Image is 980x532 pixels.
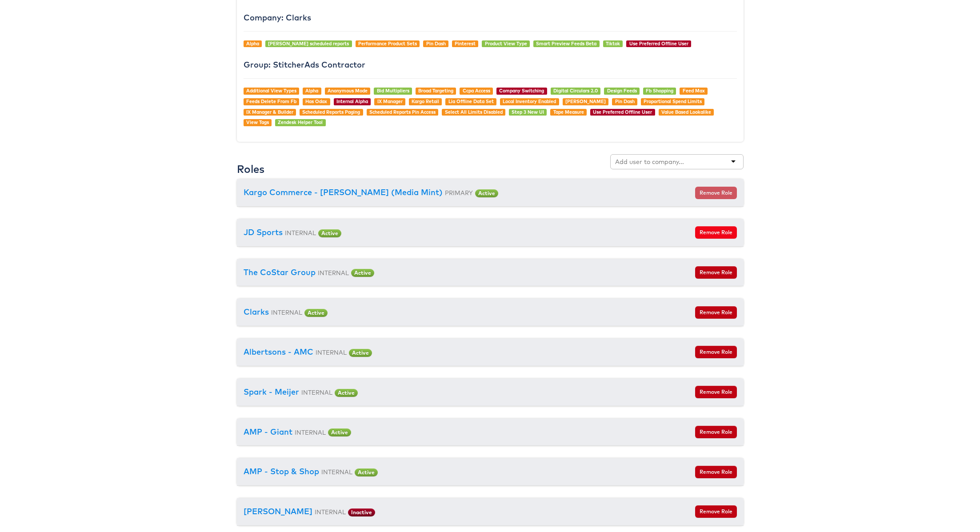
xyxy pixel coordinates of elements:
small: INTERNAL [295,428,326,436]
a: Pin Dash [426,40,446,47]
a: Local Inventory Enabled [503,98,556,104]
a: Use Preferred Offline User [629,40,688,47]
small: INTERNAL [318,269,349,276]
span: Active [328,428,351,436]
a: Clarks [244,307,269,317]
a: Broad Targeting [418,88,453,94]
button: Remove Role [695,226,737,239]
button: Remove Role [695,426,737,438]
a: Kargo Retail [412,98,439,104]
a: Product View Type [485,40,527,47]
a: Company Switching [499,88,544,94]
a: AMP - Giant [244,427,292,437]
button: Remove Role [695,346,737,358]
a: Feed Max [683,88,705,94]
span: Inactive [348,508,375,516]
small: INTERNAL [315,508,346,516]
a: Tiktok [606,40,620,47]
small: INTERNAL [321,468,352,476]
a: Alpha [305,88,318,94]
button: Remove Role [695,266,737,279]
small: INTERNAL [285,229,316,236]
a: Ccpa Access [463,88,490,94]
a: Design Feeds [607,88,637,94]
a: Proportional Spend Limits [644,98,702,104]
a: Use Preferred Offline User [593,109,652,115]
a: Alpha [246,40,259,47]
a: [PERSON_NAME] scheduled reports [268,40,349,47]
a: Anonymous Mode [328,88,368,94]
a: Step 3 New UI [512,109,544,115]
span: Active [349,349,372,357]
h4: Company: Clarks [244,13,737,22]
a: IX Manager [377,98,403,104]
a: Kargo Commerce - [PERSON_NAME] (Media Mint) [244,187,443,197]
a: Performance Product Sets [358,40,417,47]
a: Select All Limits Disabled [445,109,503,115]
button: Remove Role [695,466,737,478]
a: Zendesk Helper Tool [278,119,323,125]
a: Bid Multipliers [377,88,409,94]
a: Value Based Lookalike [661,109,711,115]
a: Pin Dash [615,98,635,104]
span: Active [351,269,374,277]
input: Add user to company... [615,157,685,166]
button: Remove Role [695,187,737,199]
span: Active [318,229,341,237]
small: INTERNAL [316,348,347,356]
a: Scheduled Reports Paging [302,109,360,115]
button: Remove Role [695,306,737,319]
small: INTERNAL [271,308,302,316]
a: AMP - Stop & Shop [244,466,319,476]
a: Pinterest [455,40,476,47]
button: Remove Role [695,505,737,518]
a: [PERSON_NAME] [565,98,606,104]
a: IX Manager & Builder [246,109,293,115]
a: Fb Shopping [646,88,673,94]
a: JD Sports [244,227,283,237]
a: Internal Alpha [336,98,368,104]
a: Spark - Meijer [244,387,299,397]
button: Remove Role [695,386,737,398]
span: Active [355,468,378,476]
h4: Group: StitcherAds Contractor [244,60,737,69]
a: Albertsons - AMC [244,347,313,357]
a: Additional View Types [246,88,296,94]
small: PRIMARY [445,189,473,196]
a: Lia Offline Data Set [448,98,494,104]
a: [PERSON_NAME] [244,506,312,516]
a: Digital Circulars 2.0 [553,88,598,94]
a: The CoStar Group [244,267,316,277]
h3: Roles [237,163,264,175]
a: Has Odax [305,98,327,104]
a: Tape Measure [553,109,584,115]
small: INTERNAL [301,388,332,396]
a: Scheduled Reports Pin Access [369,109,436,115]
span: Active [304,309,328,317]
a: Feeds Delete From Fb [246,98,296,104]
span: Active [335,389,358,397]
span: Active [475,189,498,197]
a: View Tags [246,119,269,125]
a: Smart Preview Feeds Beta [536,40,596,47]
